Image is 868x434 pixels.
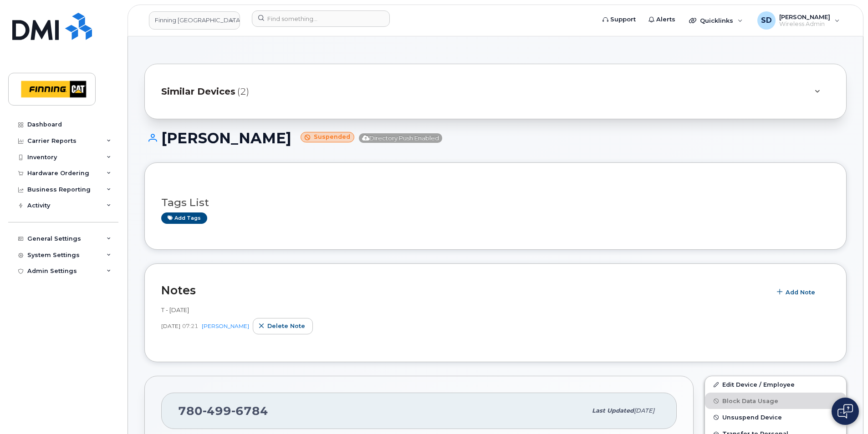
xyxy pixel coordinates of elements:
[144,130,847,146] h1: [PERSON_NAME]
[161,283,766,297] h2: Notes
[359,133,442,143] span: Directory Push Enabled
[705,376,846,393] a: Edit Device / Employee
[161,85,235,98] span: Similar Devices
[592,407,634,414] span: Last updated
[705,393,846,409] button: Block Data Usage
[771,284,823,300] button: Add Note
[178,404,268,418] span: 780
[634,407,654,414] span: [DATE]
[267,322,305,330] span: Delete note
[231,404,268,418] span: 6784
[722,414,782,421] span: Unsuspend Device
[301,132,354,142] small: Suspended
[237,85,249,98] span: (2)
[705,409,846,425] button: Unsuspend Device
[161,306,189,313] span: T - [DATE]
[253,318,313,334] button: Delete note
[203,404,231,418] span: 499
[161,197,830,208] h3: Tags List
[837,404,853,419] img: Open chat
[161,212,207,224] a: Add tags
[161,322,180,330] span: [DATE]
[202,323,249,329] a: [PERSON_NAME]
[786,288,815,297] span: Add Note
[182,322,198,330] span: 07:21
